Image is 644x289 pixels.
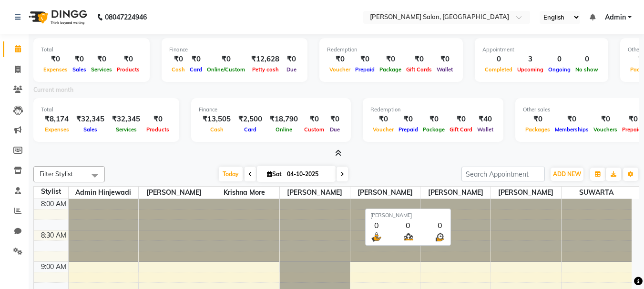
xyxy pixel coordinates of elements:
div: 9:00 AM [39,262,68,272]
div: ₹0 [404,54,434,65]
div: ₹0 [41,54,70,65]
span: Sales [81,126,100,133]
span: Prepaid [396,126,420,133]
span: Expenses [42,126,72,133]
div: [PERSON_NAME] [370,211,446,219]
div: 8:30 AM [39,230,68,240]
span: Products [144,126,172,133]
div: ₹0 [327,114,343,125]
b: 08047224946 [105,4,147,30]
span: Gift Card [447,126,475,133]
span: Ongoing [546,66,573,73]
span: Voucher [327,66,353,73]
span: Due [284,66,299,73]
div: 0 [434,219,446,231]
div: ₹0 [591,114,620,125]
span: [PERSON_NAME] [280,187,350,199]
div: ₹0 [283,54,300,65]
div: ₹0 [89,54,114,65]
span: admin hinjewadi [69,187,139,199]
div: Redemption [370,106,496,114]
div: ₹40 [475,114,496,125]
div: 0 [402,219,414,231]
span: Products [114,66,142,73]
div: Redemption [327,46,455,54]
span: Package [377,66,404,73]
span: Cash [169,66,187,73]
span: Services [89,66,114,73]
div: ₹12,628 [247,54,283,65]
div: ₹32,345 [108,114,144,125]
div: ₹0 [370,114,396,125]
div: ₹0 [353,54,377,65]
span: Prepaid [353,66,377,73]
div: ₹0 [144,114,172,125]
span: [PERSON_NAME] [420,187,491,199]
div: ₹0 [187,54,204,65]
span: Sat [265,170,284,178]
div: ₹0 [523,114,552,125]
span: ADD NEW [553,170,581,178]
div: ₹0 [169,54,187,65]
span: [PERSON_NAME] [350,187,420,199]
div: 3 [515,54,546,65]
span: Petty cash [250,66,281,73]
img: wait_time.png [434,231,446,243]
div: ₹0 [552,114,591,125]
span: Online/Custom [204,66,247,73]
div: Appointment [482,46,601,54]
div: Total [41,106,172,114]
div: ₹8,174 [41,114,72,125]
span: Wallet [475,126,496,133]
div: ₹18,790 [266,114,302,125]
span: Sales [70,66,89,73]
label: Current month [33,86,73,94]
img: serve.png [370,231,382,243]
img: logo [24,4,90,30]
span: Wallet [434,66,455,73]
div: Stylist [34,187,68,197]
div: 0 [546,54,573,65]
span: Services [113,126,139,133]
span: Gift Cards [404,66,434,73]
span: Cash [208,126,226,133]
span: Expenses [41,66,70,73]
div: ₹0 [70,54,89,65]
span: Packages [523,126,552,133]
span: Card [242,126,259,133]
div: ₹0 [327,54,353,65]
input: 2025-10-04 [284,167,332,181]
div: ₹32,345 [72,114,108,125]
span: Memberships [552,126,591,133]
span: Card [187,66,204,73]
span: Voucher [370,126,396,133]
div: Finance [199,106,343,114]
span: Upcoming [515,66,546,73]
button: ADD NEW [551,168,583,181]
span: Admin [605,12,626,22]
div: Finance [169,46,300,54]
div: 0 [370,219,382,231]
span: Due [327,126,342,133]
div: ₹0 [302,114,327,125]
span: Today [219,167,243,181]
div: 0 [573,54,601,65]
div: 0 [482,54,515,65]
span: krishna more [209,187,279,199]
span: Filter Stylist [40,170,73,178]
span: No show [573,66,601,73]
span: [PERSON_NAME] [139,187,209,199]
span: [PERSON_NAME] [491,187,561,199]
input: Search Appointment [461,167,545,181]
span: Package [420,126,447,133]
div: ₹2,500 [235,114,266,125]
div: ₹0 [114,54,142,65]
div: ₹0 [396,114,420,125]
span: Online [273,126,295,133]
div: ₹13,505 [199,114,235,125]
div: ₹0 [377,54,404,65]
div: ₹0 [204,54,247,65]
div: ₹0 [447,114,475,125]
span: Vouchers [591,126,620,133]
span: SUWARTA [562,187,632,199]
